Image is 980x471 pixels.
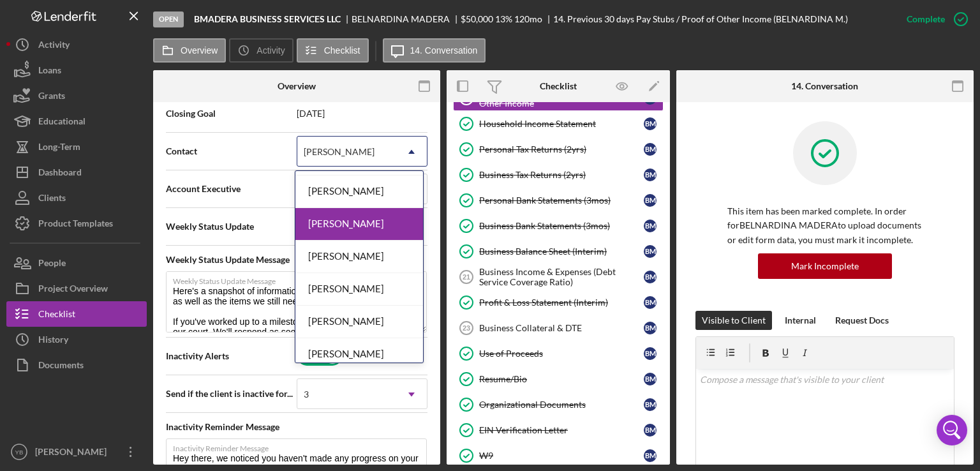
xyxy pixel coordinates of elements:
[644,424,657,437] div: B M
[6,83,147,108] button: Grants
[6,108,147,134] button: Educational
[256,45,285,56] label: Activity
[6,276,147,301] button: Project Overview
[15,449,24,456] text: YB
[835,311,889,330] div: Request Docs
[453,392,664,417] a: Organizational DocumentsBM
[173,272,427,286] label: Weekly Status Update Message
[479,170,644,180] div: Business Tax Returns (2yrs)
[453,239,664,264] a: Business Balance Sheet (Interim)BM
[6,160,147,185] button: Dashboard
[295,306,423,338] div: [PERSON_NAME]
[453,315,664,341] a: 23Business Collateral & DTEBM
[6,134,147,160] button: Long-Term
[6,211,147,236] button: Product Templates
[38,83,65,112] div: Grants
[644,117,657,130] div: B M
[644,347,657,360] div: B M
[644,168,657,181] div: B M
[479,119,644,129] div: Household Income Statement
[297,38,369,63] button: Checklist
[173,439,427,453] label: Inactivity Reminder Message
[153,38,226,63] button: Overview
[166,107,297,120] span: Closing Goal
[38,134,80,163] div: Long-Term
[453,341,664,366] a: Use of ProceedsBM
[38,211,113,239] div: Product Templates
[937,415,967,445] div: Open Intercom Messenger
[644,194,657,207] div: B M
[38,32,70,61] div: Activity
[6,32,147,57] button: Activity
[229,38,293,63] button: Activity
[295,338,423,371] div: [PERSON_NAME]
[453,213,664,239] a: Business Bank Statements (3mos)BM
[479,323,644,333] div: Business Collateral & DTE
[463,324,470,332] tspan: 23
[727,204,923,247] p: This item has been marked complete. In order for BELNARDINA MADERA to upload documents or edit fo...
[6,327,147,352] button: History
[38,185,66,214] div: Clients
[644,322,657,334] div: B M
[6,301,147,327] a: Checklist
[166,183,297,195] span: Account Executive
[6,439,147,465] button: YB[PERSON_NAME]
[453,443,664,468] a: W9BM
[453,162,664,188] a: Business Tax Returns (2yrs)BM
[153,11,184,27] div: Open
[38,352,84,381] div: Documents
[644,449,657,462] div: B M
[644,245,657,258] div: B M
[644,271,657,283] div: B M
[295,241,423,273] div: [PERSON_NAME]
[479,451,644,461] div: W9
[38,160,82,188] div: Dashboard
[463,273,470,281] tspan: 21
[644,398,657,411] div: B M
[383,38,486,63] button: 14. Conversation
[324,45,360,56] label: Checklist
[453,366,664,392] a: Resume/BioBM
[295,176,423,208] div: [PERSON_NAME]
[644,143,657,156] div: B M
[166,421,427,433] span: Inactivity Reminder Message
[479,374,644,384] div: Resume/Bio
[6,185,147,211] a: Clients
[453,264,664,290] a: 21Business Income & Expenses (Debt Service Coverage Ratio)BM
[479,267,644,287] div: Business Income & Expenses (Debt Service Coverage Ratio)
[295,273,423,306] div: [PERSON_NAME]
[38,301,75,330] div: Checklist
[194,14,341,24] b: BMADERA BUSINESS SERVICES LLC
[38,57,61,86] div: Loans
[479,348,644,359] div: Use of Proceeds
[38,108,85,137] div: Educational
[644,220,657,232] div: B M
[297,108,427,119] span: [DATE]
[479,144,644,154] div: Personal Tax Returns (2yrs)
[479,195,644,206] div: Personal Bank Statements (3mos)
[644,373,657,385] div: B M
[304,389,309,400] div: 3
[6,352,147,378] button: Documents
[479,400,644,410] div: Organizational Documents
[181,45,218,56] label: Overview
[410,45,478,56] label: 14. Conversation
[461,13,493,24] span: $50,000
[453,111,664,137] a: Household Income StatementBM
[479,425,644,435] div: EIN Verification Letter
[791,253,859,279] div: Mark Incomplete
[38,327,68,355] div: History
[295,208,423,241] div: [PERSON_NAME]
[778,311,822,330] button: Internal
[894,6,974,32] button: Complete
[907,6,945,32] div: Complete
[553,14,848,24] div: 14. Previous 30 days Pay Stubs / Proof of Other Income (BELNARDINA M.)
[166,350,297,363] span: Inactivity Alerts
[304,147,375,157] div: [PERSON_NAME]
[479,221,644,231] div: Business Bank Statements (3mos)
